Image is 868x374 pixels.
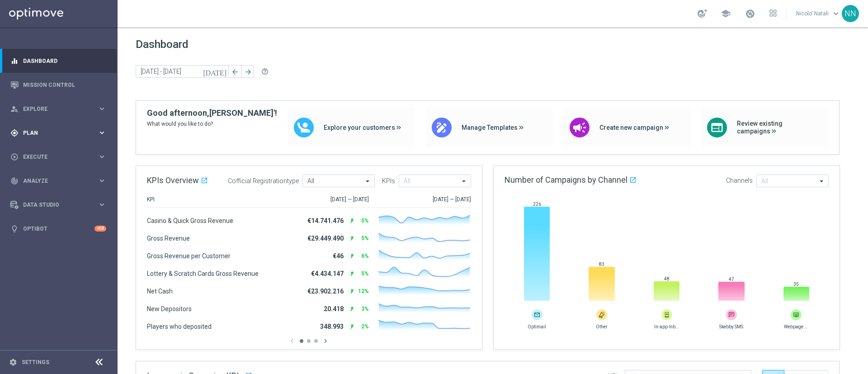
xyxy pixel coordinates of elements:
[10,105,98,113] div: Explore
[10,225,107,232] button: lightbulb Optibot +10
[10,81,107,89] button: Mission Control
[10,57,107,65] button: equalizer Dashboard
[10,105,107,113] button: person_search Explore keyboard_arrow_right
[10,177,107,185] button: track_changes Analyze keyboard_arrow_right
[10,129,19,137] i: gps_fixed
[721,9,731,19] span: school
[10,73,106,97] div: Mission Control
[23,154,98,160] span: Execute
[10,105,19,113] i: person_search
[98,176,106,185] i: keyboard_arrow_right
[23,217,94,241] a: Optibot
[23,49,106,73] a: Dashboard
[10,153,98,161] div: Execute
[10,57,19,65] i: equalizer
[10,129,98,137] div: Plan
[98,152,106,161] i: keyboard_arrow_right
[831,9,841,19] span: keyboard_arrow_down
[10,153,107,161] button: play_circle_outline Execute keyboard_arrow_right
[10,225,19,233] i: lightbulb
[842,5,859,22] div: NN
[10,129,107,137] button: gps_fixed Plan keyboard_arrow_right
[23,73,106,97] a: Mission Control
[10,177,19,185] i: track_changes
[22,360,49,365] a: Settings
[23,178,98,184] span: Analyze
[10,201,98,209] div: Data Studio
[23,202,98,208] span: Data Studio
[10,177,98,185] div: Analyze
[10,49,106,73] div: Dashboard
[795,7,842,20] a: Nicolo' Natalikeyboard_arrow_down
[98,128,106,137] i: keyboard_arrow_right
[10,153,19,161] i: play_circle_outline
[98,200,106,209] i: keyboard_arrow_right
[23,130,98,136] span: Plan
[9,358,17,366] i: settings
[98,104,106,113] i: keyboard_arrow_right
[10,217,106,241] div: Optibot
[94,226,106,232] div: +10
[23,106,98,112] span: Explore
[10,201,107,208] button: Data Studio keyboard_arrow_right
